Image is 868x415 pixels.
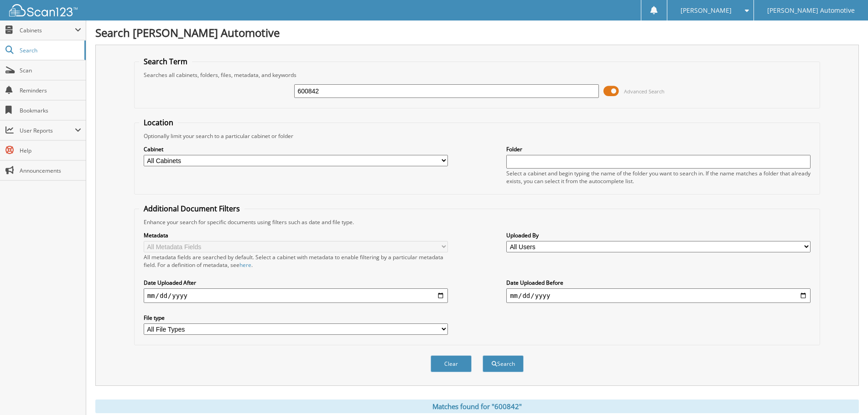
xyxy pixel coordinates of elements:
[9,4,78,16] img: scan123-logo-white.svg
[506,279,811,287] label: Date Uploaded Before
[483,355,524,372] button: Search
[506,145,811,153] label: Folder
[139,132,816,140] div: Optionally limit your search to a particular cabinet or folder
[139,71,816,79] div: Searches all cabinets, folders, files, metadata, and keywords
[144,279,448,287] label: Date Uploaded After
[139,204,244,214] legend: Additional Document Filters
[95,25,859,40] h1: Search [PERSON_NAME] Automotive
[20,167,81,174] span: Announcements
[506,288,811,303] input: end
[239,261,251,269] a: here
[139,218,816,226] div: Enhance your search for specific documents using filters such as date and file type.
[506,231,811,239] label: Uploaded By
[95,400,859,413] div: Matches found for "600842"
[139,118,178,128] legend: Location
[20,46,80,54] span: Search
[144,145,448,153] label: Cabinet
[20,67,81,74] span: Scan
[144,288,448,303] input: start
[139,56,192,67] legend: Search Term
[144,253,448,269] div: All metadata fields are searched by default. Select a cabinet with metadata to enable filtering b...
[20,107,81,114] span: Bookmarks
[681,8,732,13] span: [PERSON_NAME]
[431,355,472,372] button: Clear
[144,231,448,239] label: Metadata
[767,8,855,13] span: [PERSON_NAME] Automotive
[20,26,75,34] span: Cabinets
[144,314,448,322] label: File type
[506,169,811,185] div: Select a cabinet and begin typing the name of the folder you want to search in. If the name match...
[624,88,665,95] span: Advanced Search
[20,87,81,94] span: Reminders
[20,127,75,134] span: User Reports
[20,147,81,154] span: Help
